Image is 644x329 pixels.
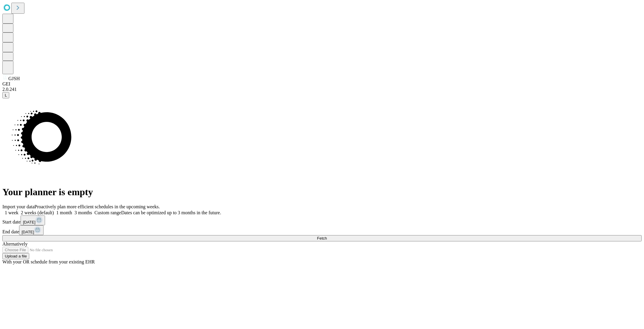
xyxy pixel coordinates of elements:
span: [DATE] [23,220,35,224]
button: Fetch [2,235,642,241]
span: 3 months [75,210,92,215]
span: 1 month [56,210,72,215]
div: GEI [2,81,642,87]
div: 2.0.241 [2,87,642,92]
button: [DATE] [21,215,45,225]
button: [DATE] [19,225,44,235]
span: L [5,93,7,97]
span: Proactively plan more efficient schedules in the upcoming weeks. [35,204,160,209]
span: Fetch [317,236,327,240]
span: 1 week [5,210,18,215]
span: 2 weeks (default) [21,210,54,215]
button: Upload a file [2,253,29,259]
span: Custom range [95,210,121,215]
span: With your OR schedule from your existing EHR [2,259,95,264]
span: GJSH [8,76,20,81]
h1: Your planner is empty [2,187,642,198]
div: End date [2,225,642,235]
span: Dates can be optimized up to 3 months in the future. [121,210,221,215]
span: [DATE] [21,230,34,234]
span: Alternatively [2,241,27,246]
span: Import your data [2,204,35,209]
div: Start date [2,215,642,225]
button: L [2,92,9,98]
